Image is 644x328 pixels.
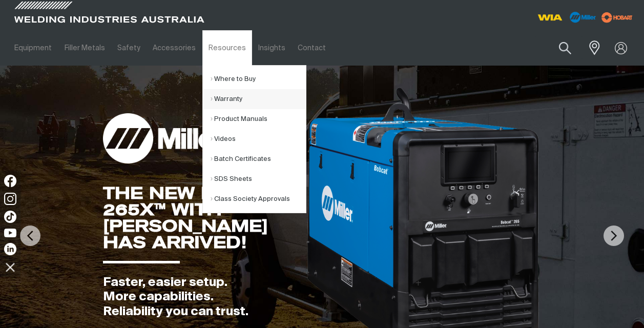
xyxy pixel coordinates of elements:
img: NextArrow [604,225,624,246]
a: SDS Sheets [211,169,306,189]
a: Equipment [8,30,58,66]
button: Search products [548,36,583,60]
a: Where to Buy [211,69,306,89]
img: YouTube [4,229,16,237]
a: Contact [292,30,332,66]
img: PrevArrow [20,225,40,246]
img: miller [598,10,636,25]
a: Filler Metals [58,30,111,66]
a: Class Society Approvals [211,189,306,209]
img: LinkedIn [4,243,16,255]
a: Product Manuals [211,109,306,129]
a: Insights [252,30,292,66]
a: Resources [202,30,252,66]
a: Batch Certificates [211,149,306,169]
nav: Main [8,30,479,66]
img: TikTok [4,211,16,223]
a: Videos [211,129,306,149]
a: Accessories [147,30,202,66]
img: hide socials [2,258,19,276]
div: THE NEW BOBCAT 265X™ WITH [PERSON_NAME] HAS ARRIVED! [103,185,305,251]
img: Facebook [4,175,16,187]
a: Warranty [211,89,306,109]
img: Instagram [4,193,16,205]
ul: Resources Submenu [202,65,306,213]
a: Safety [111,30,147,66]
div: Faster, easier setup. More capabilities. Reliability you can trust. [103,275,305,319]
input: Product name or item number... [535,36,583,60]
